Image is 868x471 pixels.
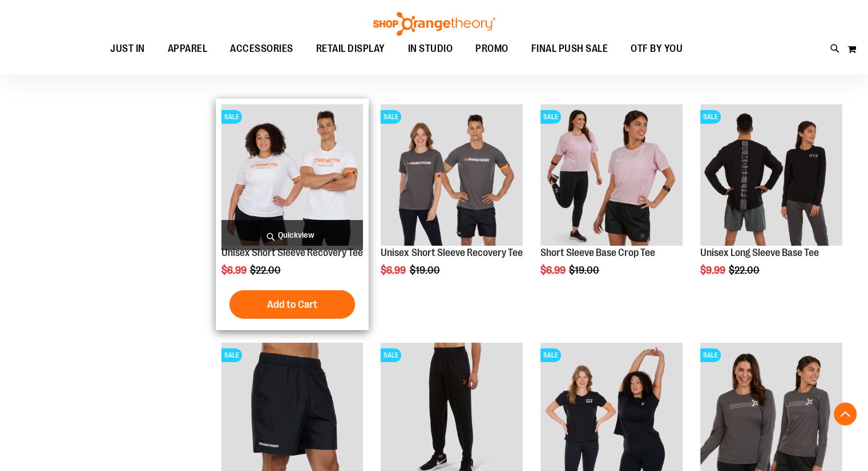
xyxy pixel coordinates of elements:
a: Unisex Short Sleeve Recovery Tee [381,247,522,258]
span: $9.99 [700,265,727,276]
a: ACCESSORIES [219,36,305,62]
a: Product image for Unisex Short Sleeve Recovery TeeSALE [381,104,523,248]
a: Short Sleeve Base Crop Tee [540,247,655,258]
span: $22.00 [250,265,282,276]
img: Shop Orangetheory [372,12,497,36]
a: RETAIL DISPLAY [305,36,397,62]
span: ACCESSORIES [230,36,293,62]
span: APPAREL [168,36,208,62]
span: PROMO [475,36,508,62]
a: Unisex Short Sleeve Recovery Tee [221,247,363,258]
img: Product image for Unisex Short Sleeve Recovery Tee [381,104,523,246]
span: $6.99 [540,265,567,276]
a: APPAREL [156,36,219,62]
a: JUST IN [99,36,156,62]
span: SALE [381,348,401,362]
span: $19.00 [409,265,441,276]
span: SALE [381,110,401,124]
a: PROMO [464,36,520,62]
span: Add to Cart [267,298,317,311]
div: product [216,99,369,331]
a: FINAL PUSH SALE [520,36,620,62]
span: $6.99 [381,265,407,276]
span: IN STUDIO [408,36,453,62]
button: Add to Cart [229,290,355,319]
span: SALE [700,348,721,362]
span: FINAL PUSH SALE [531,36,608,62]
a: IN STUDIO [397,36,465,62]
a: Product image for Unisex Short Sleeve Recovery TeeSALE [221,104,364,248]
div: product [535,99,688,306]
span: SALE [221,348,242,362]
img: Product image for Short Sleeve Base Crop Tee [540,104,683,246]
span: $22.00 [729,265,761,276]
span: SALE [700,110,721,124]
span: RETAIL DISPLAY [316,36,385,62]
a: Quickview [221,220,364,250]
span: OTF BY YOU [631,36,683,62]
a: Unisex Long Sleeve Base Tee [700,247,819,258]
span: SALE [540,348,561,362]
span: $19.00 [569,265,601,276]
img: Product image for Unisex Long Sleeve Base Tee [700,104,842,246]
div: product [695,99,848,306]
span: SALE [221,110,242,124]
div: product [375,99,528,306]
a: Product image for Unisex Long Sleeve Base TeeSALE [700,104,842,248]
a: OTF BY YOU [619,36,694,62]
span: SALE [540,110,561,124]
button: Back To Top [834,403,857,425]
a: Product image for Short Sleeve Base Crop TeeSALE [540,104,683,248]
img: Product image for Unisex Short Sleeve Recovery Tee [221,104,364,246]
span: JUST IN [110,36,145,62]
span: $6.99 [221,265,248,276]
